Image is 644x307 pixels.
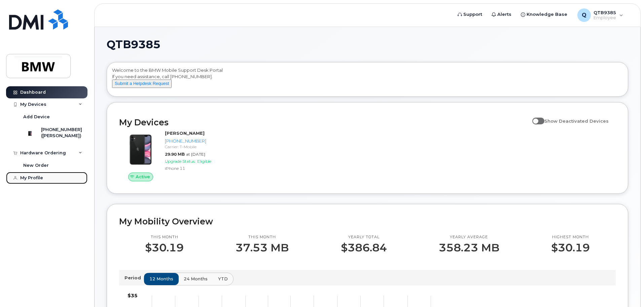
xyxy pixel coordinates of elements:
[112,67,623,94] div: Welcome to the BMW Mobile Support Desk Portal If you need assistance, call [PHONE_NUMBER].
[165,138,235,144] div: [PHONE_NUMBER]
[341,235,387,240] p: Yearly total
[532,115,538,120] input: Show Deactivated Devices
[551,235,590,240] p: Highest month
[236,235,289,240] p: This month
[107,39,160,50] span: QTB9385
[544,118,609,124] span: Show Deactivated Devices
[218,276,228,282] span: YTD
[186,152,205,157] span: at [DATE]
[145,235,184,240] p: This month
[124,275,144,281] p: Period
[236,242,289,254] p: 37.53 MB
[439,235,499,240] p: Yearly average
[165,152,185,157] span: 29.90 MB
[165,165,235,171] div: iPhone 11
[119,130,237,181] a: Active[PERSON_NAME][PHONE_NUMBER]Carrier: T-Mobile29.90 MBat [DATE]Upgrade Status:EligibleiPhone 11
[128,293,138,299] tspan: $35
[165,159,196,164] span: Upgrade Status:
[551,242,590,254] p: $30.19
[341,242,387,254] p: $386.84
[615,278,639,302] iframe: Messenger Launcher
[165,130,205,136] strong: [PERSON_NAME]
[112,81,172,86] a: Submit a Helpdesk Request
[165,144,235,150] div: Carrier: T-Mobile
[112,80,172,88] button: Submit a Helpdesk Request
[119,117,529,127] h2: My Devices
[136,174,150,180] span: Active
[119,216,616,226] h2: My Mobility Overview
[197,159,211,164] span: Eligible
[439,242,499,254] p: 358.23 MB
[124,133,157,166] img: iPhone_11.jpg
[145,242,184,254] p: $30.19
[184,276,208,282] span: 24 months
